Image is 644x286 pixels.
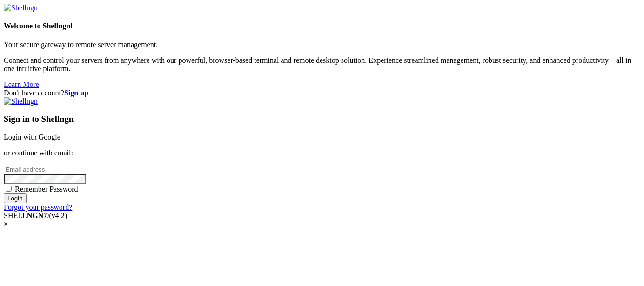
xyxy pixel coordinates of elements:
a: Sign up [64,89,88,97]
a: Forgot your password? [4,203,72,211]
p: Connect and control your servers from anywhere with our powerful, browser-based terminal and remo... [4,56,640,73]
a: Learn More [4,80,39,88]
span: SHELL © [4,212,67,219]
div: Don't have account? [4,89,640,97]
h4: Welcome to Shellngn! [4,22,640,30]
span: 4.2.0 [49,212,67,219]
input: Login [4,193,27,203]
input: Email address [4,165,86,174]
p: or continue with email: [4,149,640,157]
p: Your secure gateway to remote server management. [4,40,640,49]
input: Remember Password [6,186,12,192]
img: Shellngn [4,97,38,106]
img: Shellngn [4,4,38,12]
span: Remember Password [15,185,78,193]
a: × [4,220,8,228]
b: NGN [27,212,44,219]
h3: Sign in to Shellngn [4,114,640,124]
a: Login with Google [4,133,60,141]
